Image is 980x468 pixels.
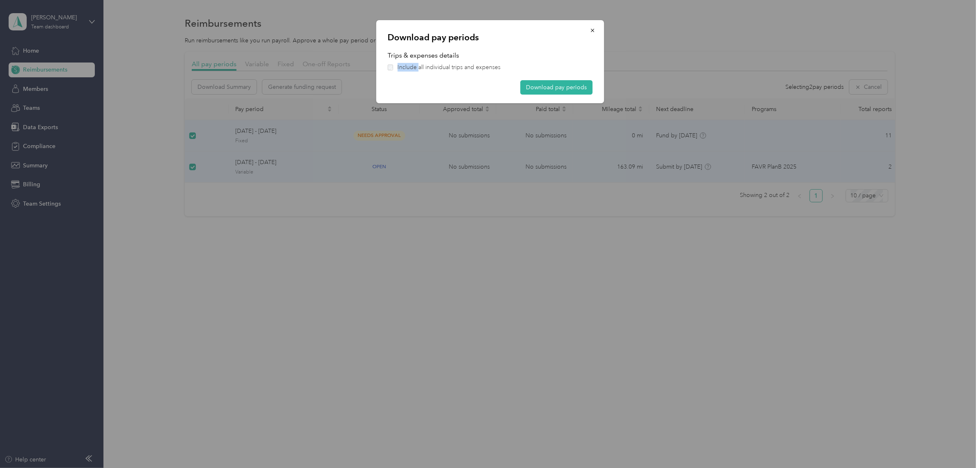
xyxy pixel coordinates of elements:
input: Include all individual trips and expenses [388,65,393,70]
button: Download pay periods [520,80,592,95]
p: Download pay periods [388,32,592,43]
p: Trips & expenses details [388,51,592,60]
iframe: Everlance-gr Chat Button Frame [934,422,980,468]
span: Include all individual trips and expenses [397,63,500,72]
